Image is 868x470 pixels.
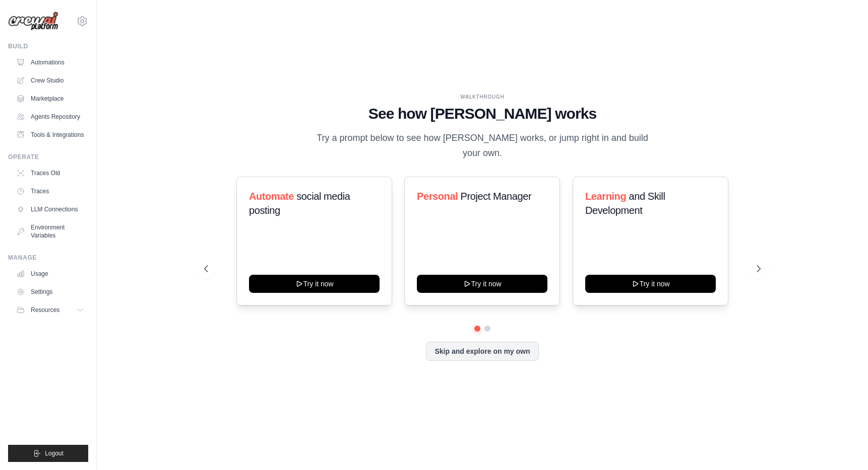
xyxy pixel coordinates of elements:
[8,153,88,161] div: Operate
[249,275,380,293] button: Try it now
[12,72,88,89] a: Crew Studio
[12,183,88,199] a: Traces
[12,284,88,300] a: Settings
[417,275,547,293] button: Try it now
[585,191,665,216] span: and Skill Development
[204,93,761,101] div: WALKTHROUGH
[417,191,458,202] span: Personal
[426,342,538,361] button: Skip and explore on my own
[313,131,652,161] p: Try a prompt below to see how [PERSON_NAME] works, or jump right in and build your own.
[585,191,626,202] span: Learning
[249,191,294,202] span: Automate
[8,42,88,50] div: Build
[204,105,761,123] h1: See how [PERSON_NAME] works
[461,191,532,202] span: Project Manager
[12,302,88,318] button: Resources
[8,254,88,262] div: Manage
[12,91,88,107] a: Marketplace
[8,445,88,462] button: Logout
[31,306,59,314] span: Resources
[8,12,58,31] img: Logo
[12,165,88,181] a: Traces Old
[12,54,88,70] a: Automations
[249,191,350,216] span: social media posting
[12,201,88,217] a: LLM Connections
[585,275,716,293] button: Try it now
[12,219,88,244] a: Environment Variables
[12,266,88,282] a: Usage
[45,449,64,457] span: Logout
[12,127,88,143] a: Tools & Integrations
[12,109,88,125] a: Agents Repository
